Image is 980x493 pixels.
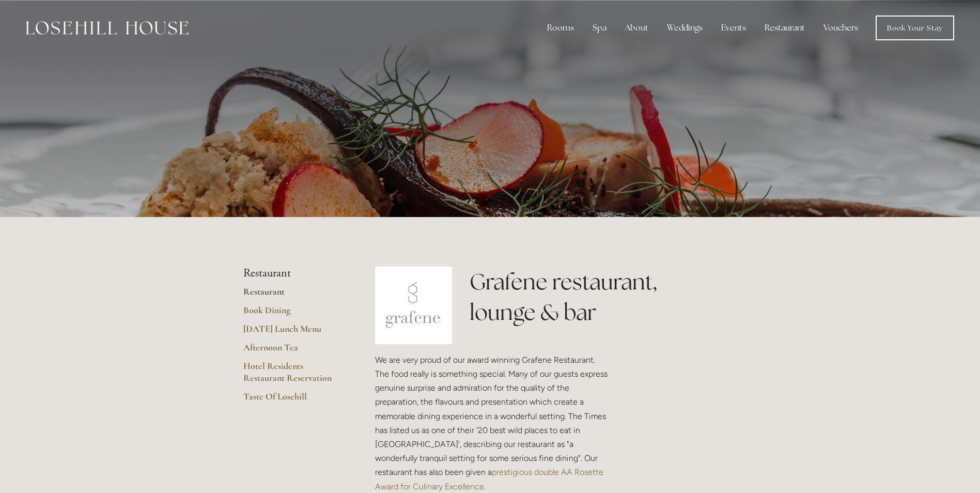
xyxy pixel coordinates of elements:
[876,16,954,40] a: Book Your Stay
[584,18,615,38] div: Spa
[243,267,342,280] li: Restaurant
[243,360,342,391] a: Hotel Residents Restaurant Reservation
[243,342,342,360] a: Afternoon Tea
[659,18,711,38] div: Weddings
[617,18,657,38] div: About
[713,18,754,38] div: Events
[539,18,582,38] div: Rooms
[815,18,866,38] a: Vouchers
[243,286,342,304] a: Restaurant
[243,391,342,409] a: Taste Of Losehill
[243,304,342,323] a: Book Dining
[375,467,605,491] a: prestigious double AA Rosette Award for Culinary Excellence
[756,18,813,38] div: Restaurant
[243,323,342,342] a: [DATE] Lunch Menu
[470,267,737,328] h1: Grafene restaurant, lounge & bar
[375,267,453,344] img: grafene.jpg
[26,21,189,35] img: Losehill House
